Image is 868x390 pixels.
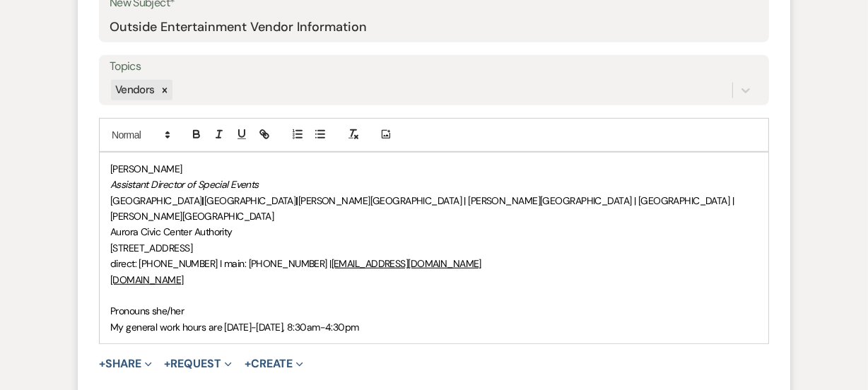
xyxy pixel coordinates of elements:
strong: | [295,194,298,207]
span: [GEOGRAPHIC_DATA] [204,194,295,207]
em: Assistant Director of Special Events [110,178,259,191]
button: Create [245,358,303,370]
a: [EMAIL_ADDRESS][DOMAIN_NAME] [332,257,481,270]
strong: | [201,194,204,207]
span: + [165,358,171,370]
button: Share [99,358,152,370]
span: [PERSON_NAME][GEOGRAPHIC_DATA] | [PERSON_NAME][GEOGRAPHIC_DATA] | [GEOGRAPHIC_DATA] | [PERSON_NAM... [110,194,737,223]
button: Request [165,358,232,370]
span: [GEOGRAPHIC_DATA] [110,194,201,207]
span: [STREET_ADDRESS] [110,242,192,254]
label: Topics [110,57,758,77]
span: [PERSON_NAME] [110,162,182,175]
span: Pronouns she/her [110,305,184,317]
span: Aurora Civic Center Authority [110,225,233,238]
span: My general work hours are [DATE]-[DATE], 8:30am-4:30pm [110,321,359,333]
a: [DOMAIN_NAME] [110,273,184,286]
span: direct: [PHONE_NUMBER] I main: [PHONE_NUMBER] | [110,257,332,270]
span: + [245,358,251,370]
div: Vendors [111,80,157,100]
span: + [99,358,105,370]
